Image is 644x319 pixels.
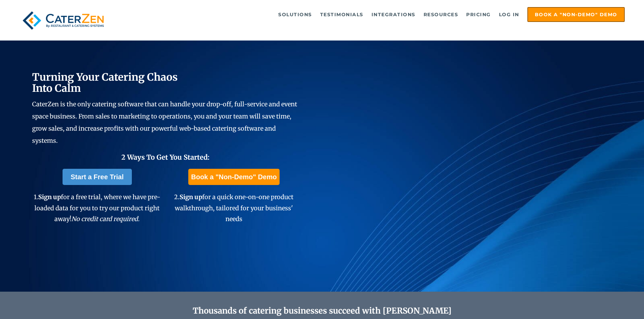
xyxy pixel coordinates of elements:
a: Start a Free Trial [63,169,132,185]
a: Integrations [368,8,419,21]
a: Book a "Non-Demo" Demo [188,169,279,185]
span: Turning Your Catering Chaos Into Calm [32,71,178,95]
a: Resources [420,8,462,21]
a: Book a "Non-Demo" Demo [527,7,625,22]
em: No credit card required. [71,215,140,223]
span: CaterZen is the only catering software that can handle your drop-off, full-service and event spac... [32,100,297,144]
span: Sign up [38,193,61,201]
a: Log in [496,8,523,21]
span: 2. for a quick one-on-one product walkthrough, tailored for your business' needs [174,193,293,223]
img: caterzen [19,7,107,34]
span: 2 Ways To Get You Started: [121,153,210,161]
a: Solutions [275,8,315,21]
span: 1. for a free trial, where we have pre-loaded data for you to try our product right away! [34,193,160,223]
a: Pricing [463,8,494,21]
a: Testimonials [317,8,367,21]
div: Navigation Menu [123,7,625,22]
span: Sign up [180,193,202,201]
h2: Thousands of catering businesses succeed with [PERSON_NAME] [65,306,580,316]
